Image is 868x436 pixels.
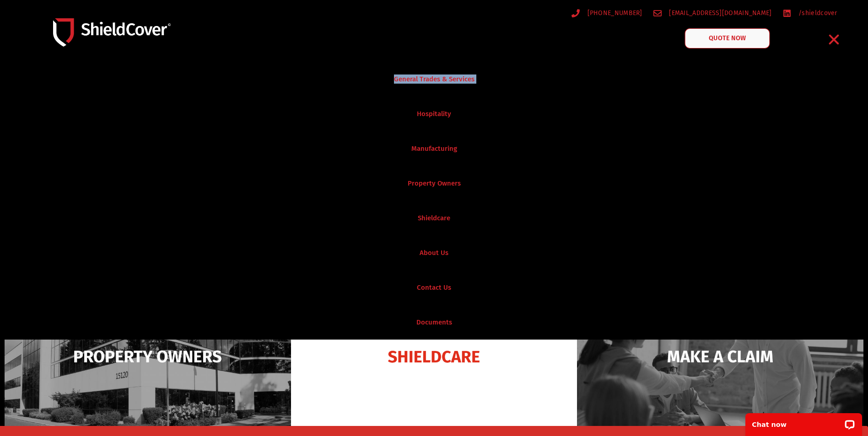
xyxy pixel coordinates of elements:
span: QUOTE NOW [709,35,746,42]
a: [EMAIL_ADDRESS][DOMAIN_NAME] [653,7,772,19]
div: Menu Toggle [823,29,845,50]
a: QUOTE NOW [685,28,770,48]
span: [PHONE_NUMBER] [585,7,642,19]
span: [EMAIL_ADDRESS][DOMAIN_NAME] [667,7,771,19]
img: Shield-Cover-Underwriting-Australia-logo-full [53,18,171,47]
iframe: LiveChat chat widget [739,407,868,436]
a: /shieldcover [783,7,837,19]
span: /shieldcover [796,7,837,19]
a: [PHONE_NUMBER] [571,7,642,19]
